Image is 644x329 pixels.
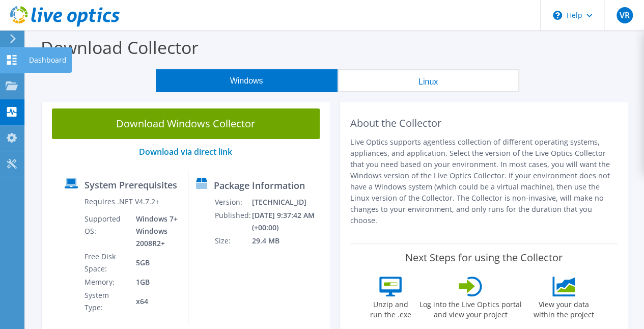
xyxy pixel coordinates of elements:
[251,209,325,234] td: [DATE] 9:37:42 AM (+00:00)
[251,196,325,209] td: [TECHNICAL_ID]
[367,296,414,320] label: Unzip and run the .exe
[553,11,562,20] svg: \n
[128,250,180,276] td: 5GB
[214,234,251,248] td: Size:
[139,146,232,157] a: Download via direct link
[527,296,600,320] label: View your data within the project
[41,36,199,59] label: Download Collector
[338,69,519,92] button: Linux
[419,296,522,320] label: Log into the Live Optics portal and view your project
[128,212,180,250] td: Windows 7+ Windows 2008R2+
[84,212,129,250] td: Supported OS:
[405,252,563,264] label: Next Steps for using the Collector
[24,47,72,73] div: Dashboard
[84,250,129,276] td: Free Disk Space:
[84,276,129,289] td: Memory:
[214,196,251,209] td: Version:
[128,276,180,289] td: 1GB
[128,289,180,314] td: x64
[350,117,618,129] h2: About the Collector
[350,136,618,226] p: Live Optics supports agentless collection of different operating systems, appliances, and applica...
[251,234,325,248] td: 29.4 MB
[214,209,251,234] td: Published:
[156,69,338,92] button: Windows
[85,197,159,207] label: Requires .NET V4.7.2+
[52,108,320,139] a: Download Windows Collector
[84,289,129,314] td: System Type:
[85,180,177,190] label: System Prerequisites
[617,7,633,23] span: VR
[214,180,305,190] label: Package Information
